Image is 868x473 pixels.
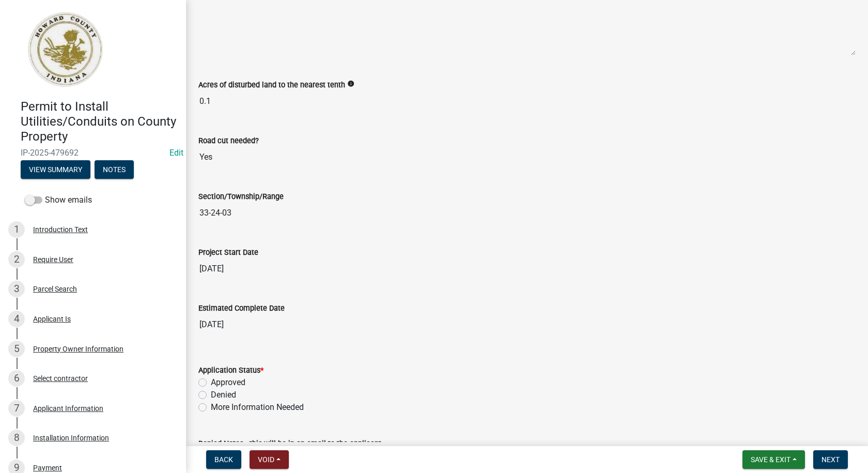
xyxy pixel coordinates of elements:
[214,455,233,464] span: Back
[95,166,134,175] wm-modal-confirm: Notes
[33,375,88,382] div: Select contractor
[198,305,285,312] label: Estimated Complete Date
[21,160,90,179] button: View Summary
[198,440,381,448] label: Denied Notes - this will be in an email to the applicant
[33,434,109,441] div: Installation Information
[198,193,284,201] label: Section/Township/Range
[33,256,73,263] div: Require User
[211,389,236,401] label: Denied
[8,251,25,268] div: 2
[211,401,304,414] label: More Information Needed
[8,341,25,357] div: 5
[21,11,109,88] img: Howard County, Indiana
[813,450,848,469] button: Next
[33,345,123,353] div: Property Owner Information
[25,194,92,206] label: Show emails
[742,450,805,469] button: Save & Exit
[198,249,258,256] label: Project Start Date
[33,464,62,471] div: Payment
[8,400,25,417] div: 7
[8,370,25,387] div: 6
[198,138,259,145] label: Road cut needed?
[169,148,183,158] a: Edit
[21,166,90,175] wm-modal-confirm: Summary
[8,311,25,327] div: 4
[33,285,77,293] div: Parcel Search
[751,455,791,464] span: Save & Exit
[198,82,345,89] label: Acres of disturbed land to the nearest tenth
[8,281,25,297] div: 3
[822,455,840,464] span: Next
[21,148,165,158] span: IP-2025-479692
[95,160,134,179] button: Notes
[8,221,25,238] div: 1
[33,226,88,233] div: Introduction Text
[21,99,178,144] h4: Permit to Install Utilities/Conduits on County Property
[169,148,183,158] wm-modal-confirm: Edit Application Number
[347,80,354,87] i: info
[33,315,71,323] div: Applicant Is
[258,455,274,464] span: Void
[33,405,103,412] div: Applicant Information
[250,450,289,469] button: Void
[198,367,263,374] label: Application Status
[211,376,245,389] label: Approved
[8,430,25,446] div: 8
[206,450,241,469] button: Back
